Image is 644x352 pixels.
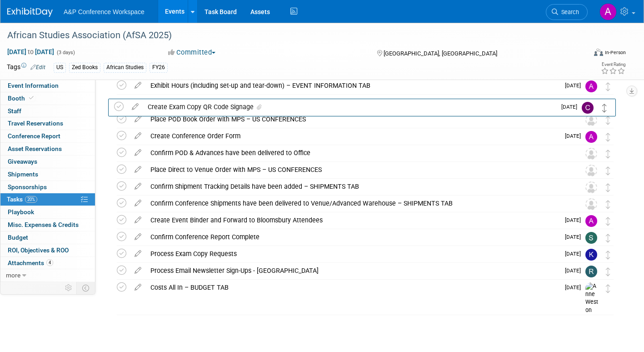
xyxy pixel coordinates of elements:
span: to [26,48,35,55]
span: [DATE] [565,82,585,89]
a: Booth [0,92,95,105]
img: Amanda Oney [585,131,597,143]
a: Tasks20% [0,193,95,206]
a: Sponsorships [0,181,95,193]
span: [DATE] [DATE] [7,48,55,56]
a: Staff [0,105,95,117]
div: Process Exam Copy Requests [146,246,559,261]
img: Kate Hunneyball [585,249,597,261]
img: Unassigned [585,148,597,160]
div: Exhibit Hours (including set-up and tear-down) – EVENT INFORMATION TAB [146,78,559,93]
span: [DATE] [565,217,585,223]
span: [GEOGRAPHIC_DATA], [GEOGRAPHIC_DATA] [384,50,497,57]
a: Event Information [0,80,95,92]
a: edit [130,283,146,292]
span: Search [558,9,579,15]
div: Costs All In – BUDGET TAB [146,280,559,295]
a: Giveaways [0,156,95,168]
span: Shipments [8,171,38,178]
i: Move task [606,267,610,276]
a: Playbook [0,206,95,218]
button: Committed [165,48,219,57]
a: Travel Reservations [0,117,95,130]
div: Event Format [534,47,626,61]
span: [DATE] [565,284,585,291]
div: African Studies Association (AfSA 2025) [4,27,573,44]
a: edit [130,132,146,140]
a: ROI, Objectives & ROO [0,244,95,256]
div: Process Email Newsletter Sign-Ups - [GEOGRAPHIC_DATA] [146,263,559,278]
img: Unassigned [585,114,597,126]
i: Move task [606,150,610,158]
img: Unassigned [585,198,597,210]
span: Sponsorships [8,183,47,191]
span: Giveaways [8,158,37,165]
a: edit [130,182,146,191]
i: Move task [606,166,610,175]
span: Misc. Expenses & Credits [8,221,79,228]
i: Move task [606,82,610,91]
i: Move task [606,251,610,259]
div: Create Exam Copy QR Code Signage [143,99,556,115]
a: edit [130,115,146,123]
div: Create Event Binder and Forward to Bloomsbury Attendees [146,212,559,228]
span: Budget [8,234,28,241]
i: Move task [602,104,607,112]
span: [DATE] [565,234,585,240]
a: edit [130,233,146,241]
span: Event Information [8,82,59,89]
div: US [54,63,66,72]
td: Personalize Event Tab Strip [61,282,77,294]
a: Attachments4 [0,257,95,269]
a: Budget [0,231,95,244]
a: Misc. Expenses & Credits [0,219,95,231]
span: Booth [8,95,35,102]
a: edit [130,166,146,174]
img: Unassigned [585,181,597,193]
img: Christine Ritchlin [582,102,594,114]
img: Unassigned [585,165,597,176]
a: Conference Report [0,130,95,142]
span: Asset Reservations [8,145,62,152]
div: Event Rating [601,62,625,67]
span: [DATE] [565,267,585,274]
a: Shipments [0,168,95,181]
div: Confirm POD & Advances have been delivered to Office [146,145,567,161]
span: Attachments [8,259,53,267]
a: edit [130,81,146,90]
div: Zed Books [69,63,100,72]
img: Amanda Oney [585,215,597,227]
td: Toggle Event Tabs [77,282,95,294]
img: Amanda Oney [585,80,597,92]
a: edit [130,199,146,207]
div: Create Conference Order Form [146,128,559,144]
span: [DATE] [565,251,585,257]
span: more [6,272,20,279]
td: Tags [7,62,45,73]
i: Move task [606,217,610,226]
span: 4 [46,259,53,266]
span: Staff [8,107,21,115]
div: FY26 [150,63,168,72]
a: Edit [30,64,45,70]
a: Asset Reservations [0,143,95,155]
i: Move task [606,116,610,125]
img: ExhibitDay [7,8,53,17]
img: Format-Inperson.png [594,49,603,56]
div: In-Person [604,49,626,56]
div: Place Direct to Venue Order with MPS – US CONFERENCES [146,162,567,177]
img: Rhianna Blackburn [585,266,597,277]
span: Conference Report [8,132,60,140]
a: edit [130,250,146,258]
span: ROI, Objectives & ROO [8,246,69,254]
img: Amanda Oney [599,3,617,20]
i: Move task [606,183,610,192]
span: (3 days) [56,50,75,55]
a: edit [130,216,146,224]
a: edit [127,103,143,111]
span: Tasks [7,196,37,203]
a: edit [130,149,146,157]
span: [DATE] [565,133,585,139]
i: Move task [606,200,610,209]
span: 20% [25,196,37,203]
